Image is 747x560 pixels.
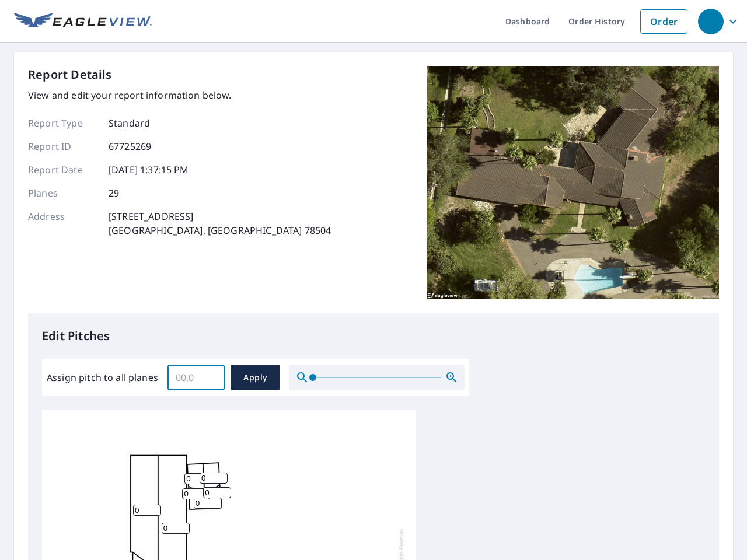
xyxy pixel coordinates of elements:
p: Edit Pitches [42,327,705,345]
p: [DATE] 1:37:15 PM [109,163,189,177]
input: 00.0 [167,361,225,394]
p: 67725269 [109,139,151,153]
p: Address [28,209,98,237]
button: Apply [231,365,280,390]
p: Standard [109,116,150,130]
p: Planes [28,186,98,200]
img: EV Logo [14,13,152,30]
label: Assign pitch to all planes [47,370,158,384]
span: Apply [240,370,271,385]
p: Report Type [28,116,98,130]
p: View and edit your report information below. [28,88,331,102]
img: Top image [427,66,719,299]
p: [STREET_ADDRESS] [GEOGRAPHIC_DATA], [GEOGRAPHIC_DATA] 78504 [109,209,331,237]
a: Order [640,9,687,34]
p: Report Details [28,66,112,83]
p: Report Date [28,163,98,177]
p: 29 [109,186,119,200]
p: Report ID [28,139,98,153]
